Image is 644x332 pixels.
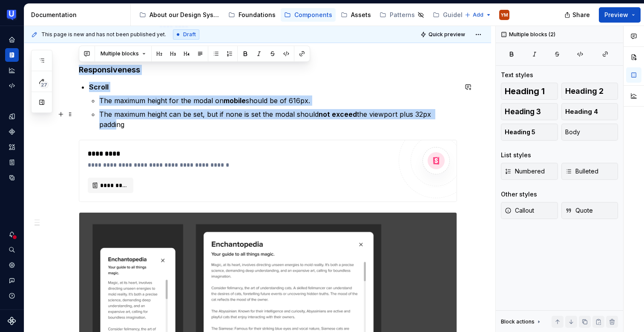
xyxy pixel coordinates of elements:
[31,11,127,19] div: Documentation
[5,274,19,287] button: Contact support
[443,11,475,19] div: Guidelines
[5,33,19,46] a: Home
[376,8,428,22] a: Patterns
[136,8,223,22] a: About our Design System
[473,12,483,18] span: Add
[7,10,17,20] img: 41adf70f-fc1c-4662-8e2d-d2ab9c673b1b.png
[5,140,19,154] a: Assets
[565,87,604,95] span: Heading 2
[79,65,140,74] strong: Responsiveness
[337,8,374,22] a: Assets
[5,243,19,257] button: Search ⌘K
[565,107,598,116] span: Heading 4
[5,110,19,123] a: Design tokens
[505,107,541,116] span: Heading 3
[418,29,469,40] button: Quick preview
[239,11,276,19] div: Foundations
[501,103,558,120] button: Heading 3
[565,206,593,215] span: Quote
[429,8,488,22] a: Guidelines
[505,206,534,215] span: Callout
[565,167,598,176] span: Bulleted
[5,258,19,272] a: Settings
[501,190,537,199] div: Other styles
[599,7,641,23] button: Preview
[572,11,590,19] span: Share
[501,71,533,79] div: Text styles
[5,48,19,62] a: Documentation
[41,31,166,38] span: This page is new and has not been published yet.
[8,317,16,325] svg: Supernova Logo
[281,8,336,22] a: Components
[99,95,457,106] p: The maximum height for the modal on should be of 616px.
[5,64,19,77] a: Analytics
[5,171,19,185] a: Data sources
[5,79,19,92] a: Code automation
[501,163,558,180] button: Numbered
[501,124,558,141] button: Heading 5
[5,125,19,139] a: Components
[561,163,618,180] button: Bulleted
[351,11,371,19] div: Assets
[136,6,460,23] div: Page tree
[183,31,196,38] span: Draft
[561,202,618,219] button: Quote
[561,124,618,141] button: Body
[501,83,558,100] button: Heading 1
[501,316,542,328] div: Block actions
[89,83,109,91] strong: Scroll
[319,110,357,118] strong: not exceed
[99,109,457,130] p: The maximum height can be set, but if none is set the modal should the viewport plus 32px padding
[505,128,535,136] span: Heading 5
[5,156,19,169] a: Storybook stories
[604,11,628,19] span: Preview
[501,12,508,18] div: YM
[225,8,279,22] a: Foundations
[40,81,49,88] span: 27
[505,87,545,95] span: Heading 1
[560,7,595,23] button: Share
[501,151,531,159] div: List styles
[561,83,618,100] button: Heading 2
[5,228,19,241] button: Notifications
[501,202,558,219] button: Callout
[224,96,246,105] strong: mobile
[149,11,220,19] div: About our Design System
[428,31,465,38] span: Quick preview
[565,128,580,136] span: Body
[462,9,494,21] button: Add
[505,167,545,176] span: Numbered
[561,103,618,120] button: Heading 4
[390,11,415,19] div: Patterns
[294,11,332,19] div: Components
